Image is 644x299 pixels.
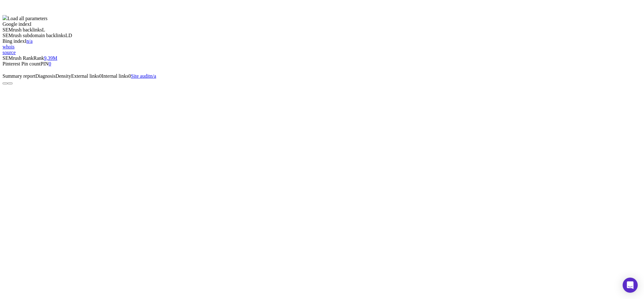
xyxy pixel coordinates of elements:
span: Site audit [131,73,150,79]
span: Load all parameters [8,16,47,21]
a: 9,39M [44,55,57,61]
a: 0 [49,61,51,66]
span: n/a [150,73,156,79]
span: SEMrush backlinks [3,27,42,32]
span: L [42,27,45,32]
div: Open Intercom Messenger [623,278,638,293]
a: source [3,50,16,55]
a: n/a [26,38,33,44]
span: I [25,38,26,44]
span: Density [55,73,71,79]
span: 0 [99,73,102,79]
span: SEMrush subdomain backlinks [3,33,65,38]
img: seoquake-icon.svg [3,15,8,20]
a: Site auditn/a [131,73,156,79]
span: Rank [33,55,44,61]
button: Close panel [3,82,8,84]
span: Google index [3,21,30,27]
span: 0 [128,73,131,79]
span: Bing index [3,38,25,44]
span: SEMrush Rank [3,55,33,61]
span: Summary report [3,73,35,79]
span: LD [65,33,72,38]
button: Configure panel [8,82,13,84]
span: Pinterest Pin count [3,61,41,66]
span: PIN [41,61,49,66]
span: I [30,21,31,27]
span: External links [71,73,99,79]
span: Internal links [102,73,129,79]
a: whois [3,44,14,49]
span: Diagnosis [35,73,55,79]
